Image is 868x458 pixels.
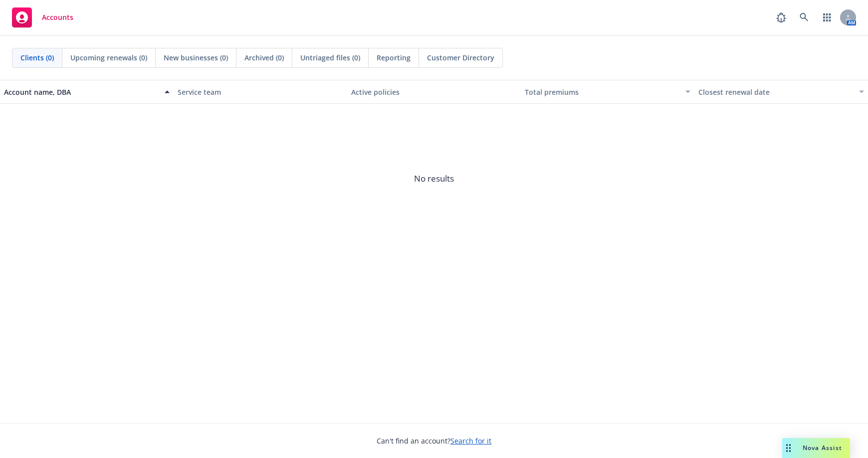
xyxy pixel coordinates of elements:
span: Untriaged files (0) [300,52,360,63]
span: New businesses (0) [164,52,228,63]
span: Upcoming renewals (0) [70,52,147,63]
button: Active policies [347,80,521,104]
span: Clients (0) [20,52,54,63]
button: Total premiums [521,80,694,104]
div: Total premiums [525,87,679,97]
a: Switch app [817,7,837,27]
div: Active policies [351,87,517,97]
button: Service team [174,80,347,104]
a: Report a Bug [771,7,791,27]
span: Can't find an account? [377,436,491,446]
a: Accounts [8,3,77,31]
div: Service team [178,87,343,97]
span: Reporting [377,52,411,63]
a: Search for it [450,436,491,446]
button: Closest renewal date [694,80,868,104]
span: Accounts [42,13,73,21]
span: Customer Directory [427,52,494,63]
span: Nova Assist [803,444,842,452]
div: Closest renewal date [698,87,853,97]
button: Nova Assist [782,438,850,458]
div: Drag to move [782,438,795,458]
div: Account name, DBA [4,87,159,97]
a: Search [794,7,814,27]
span: Archived (0) [244,52,284,63]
